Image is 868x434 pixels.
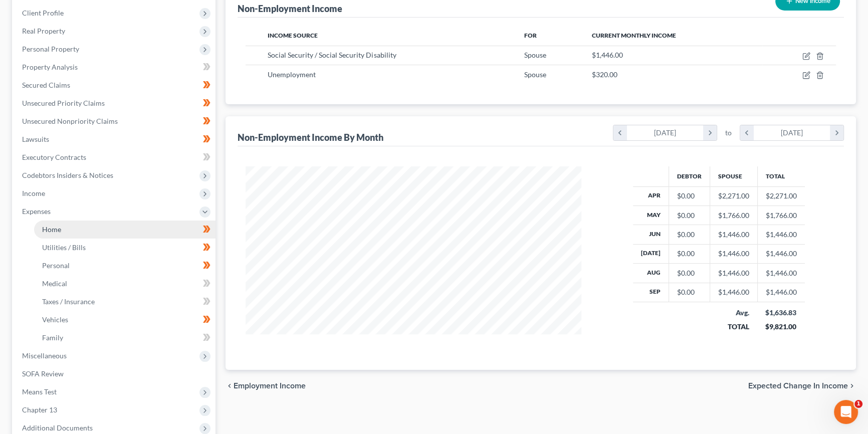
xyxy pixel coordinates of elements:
span: Social Security / Social Security Disability [268,51,396,59]
a: Utilities / Bills [34,239,215,257]
span: Current Monthly Income [592,32,676,39]
a: Secured Claims [14,76,215,94]
th: May [633,205,669,225]
div: $1,446.00 [718,249,749,259]
span: Employment Income [234,382,306,390]
div: TOTAL [718,322,749,332]
div: Non-Employment Income [238,3,342,15]
a: Medical [34,275,215,293]
iframe: Intercom live chat [834,400,858,424]
div: Non-Employment Income By Month [238,131,383,143]
a: Taxes / Insurance [34,293,215,311]
td: $1,446.00 [757,283,805,302]
i: chevron_right [703,125,717,140]
span: Expected Change in Income [748,382,848,390]
div: $1,446.00 [718,230,749,240]
div: [DATE] [627,125,704,140]
td: $1,446.00 [757,225,805,244]
span: Additional Documents [22,423,93,432]
span: Medical [42,279,67,288]
span: Secured Claims [22,81,70,89]
div: $1,446.00 [718,287,749,297]
span: Unsecured Priority Claims [22,99,105,107]
a: SOFA Review [14,365,215,383]
div: $9,821.00 [765,322,797,332]
span: Home [42,225,61,234]
div: $1,766.00 [718,210,749,221]
span: to [725,128,732,138]
th: Debtor [669,166,710,186]
span: Spouse [524,70,546,79]
a: Executory Contracts [14,148,215,166]
a: Personal [34,257,215,275]
a: Vehicles [34,311,215,329]
span: Property Analysis [22,63,78,71]
span: Lawsuits [22,135,49,143]
i: chevron_left [226,382,234,390]
i: chevron_left [613,125,627,140]
span: 1 [854,400,862,408]
td: $2,271.00 [757,186,805,205]
a: Unsecured Nonpriority Claims [14,112,215,130]
span: SOFA Review [22,369,64,378]
span: Means Test [22,387,57,396]
th: Sep [633,283,669,302]
span: $1,446.00 [592,51,623,59]
div: $2,271.00 [718,191,749,201]
th: Apr [633,186,669,205]
div: $1,446.00 [718,268,749,278]
i: chevron_right [830,125,843,140]
div: $0.00 [677,191,702,201]
span: Codebtors Insiders & Notices [22,171,113,179]
div: $0.00 [677,230,702,240]
span: Utilities / Bills [42,243,86,252]
span: Unemployment [268,70,316,79]
th: Spouse [710,166,757,186]
a: Lawsuits [14,130,215,148]
span: Client Profile [22,9,64,17]
th: Total [757,166,805,186]
button: chevron_left Employment Income [226,382,306,390]
div: [DATE] [754,125,830,140]
td: $1,446.00 [757,264,805,283]
span: Real Property [22,27,65,35]
a: Family [34,329,215,347]
div: $0.00 [677,268,702,278]
th: [DATE] [633,244,669,263]
td: $1,446.00 [757,244,805,263]
span: Taxes / Insurance [42,297,95,306]
span: For [524,32,537,39]
th: Jun [633,225,669,244]
i: chevron_right [848,382,856,390]
span: Spouse [524,51,546,59]
button: Expected Change in Income chevron_right [748,382,856,390]
i: chevron_left [740,125,754,140]
span: Executory Contracts [22,153,86,161]
span: Personal Property [22,45,79,53]
div: $0.00 [677,210,702,221]
a: Property Analysis [14,58,215,76]
span: Expenses [22,207,51,215]
span: Income [22,189,45,197]
div: $0.00 [677,287,702,297]
span: Unsecured Nonpriority Claims [22,117,118,125]
span: Family [42,333,63,342]
div: $1,636.83 [765,308,797,318]
span: Chapter 13 [22,405,57,414]
a: Home [34,221,215,239]
span: Vehicles [42,315,68,324]
span: Personal [42,261,70,270]
span: Miscellaneous [22,351,67,360]
td: $1,766.00 [757,205,805,225]
div: $0.00 [677,249,702,259]
th: Aug [633,264,669,283]
span: Income Source [268,32,318,39]
span: $320.00 [592,70,617,79]
div: Avg. [718,308,749,318]
a: Unsecured Priority Claims [14,94,215,112]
